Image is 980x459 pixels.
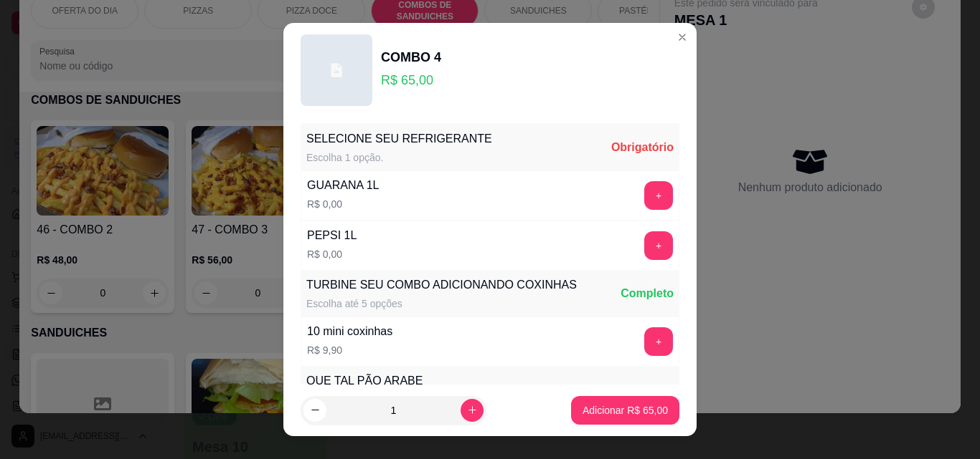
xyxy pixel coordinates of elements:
[381,70,441,90] p: R$ 65,00
[306,150,492,165] div: Escolha 1 opção.
[644,327,673,356] button: add
[583,403,668,417] p: Adicionar R$ 65,00
[306,372,423,390] div: QUE TAL PÃO ARABE
[306,296,577,311] div: Escolha até 5 opções
[621,381,674,398] div: Completo
[306,276,577,294] div: TURBINE SEU COMBO ADICIONANDO COXINHAS
[307,343,392,357] p: R$ 9,90
[306,130,492,148] div: SELECIONE SEU REFRIGERANTE
[671,26,694,49] button: Close
[461,399,484,422] button: increase-product-quantity
[381,47,441,67] div: COMBO 4
[611,139,674,156] div: Obrigatório
[303,399,326,422] button: decrease-product-quantity
[307,227,357,244] div: PEPSI 1L
[307,177,379,194] div: GUARANA 1L
[571,396,679,425] button: Adicionar R$ 65,00
[307,197,379,211] p: R$ 0,00
[621,285,674,302] div: Completo
[307,323,392,340] div: 10 mini coxinhas
[644,231,673,260] button: add
[644,181,673,210] button: add
[307,247,357,261] p: R$ 0,00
